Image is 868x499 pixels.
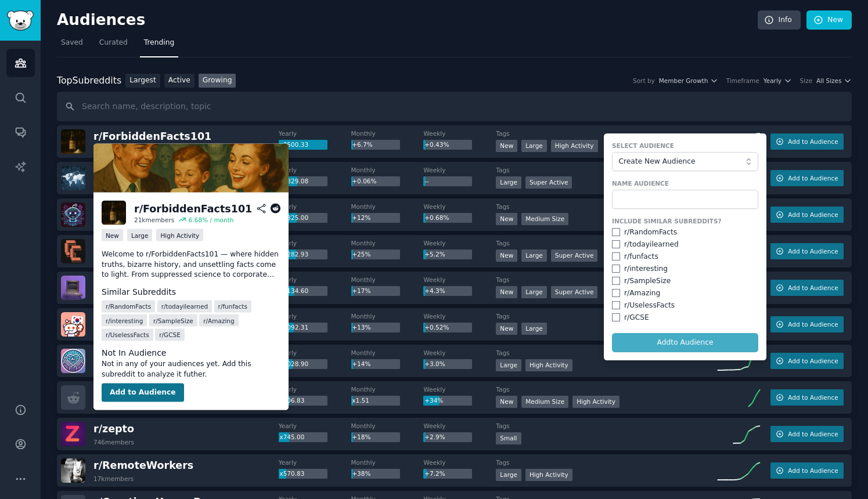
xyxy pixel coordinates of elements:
[763,77,792,85] button: Yearly
[423,239,496,247] dt: Weekly
[551,140,598,152] div: High Activity
[551,249,598,262] div: Super Active
[352,360,370,367] span: +14%
[423,312,496,320] dt: Weekly
[279,324,308,331] span: x1092.31
[351,203,424,211] dt: Monthly
[279,458,351,467] dt: Yearly
[93,131,211,142] span: r/ ForbiddenFacts101
[800,77,813,85] div: Size
[153,316,193,324] span: r/ SampleSize
[816,77,852,85] button: All Sizes
[279,276,351,284] dt: Yearly
[352,287,370,294] span: +17%
[770,462,844,479] button: Add to Audience
[521,396,568,408] div: Medium Size
[351,166,424,174] dt: Monthly
[279,385,351,393] dt: Yearly
[788,211,838,219] span: Add to Audience
[144,38,174,48] span: Trending
[496,129,714,138] dt: Tags
[496,359,521,371] div: Large
[424,470,445,477] span: +7.2%
[279,214,308,221] span: x1325.00
[423,203,496,211] dt: Weekly
[351,239,424,247] dt: Monthly
[140,34,178,57] a: Trending
[525,469,572,481] div: High Activity
[102,249,280,280] p: Welcome to r/ForbiddenFacts101 — where hidden truths, bizarre history, and unsettling facts come ...
[57,11,758,30] h2: Audiences
[93,144,289,193] img: ForbiddenFacts101
[612,142,758,150] label: Select Audience
[279,422,351,430] dt: Yearly
[423,422,496,430] dt: Weekly
[496,469,521,481] div: Large
[279,239,351,247] dt: Yearly
[351,385,424,393] dt: Monthly
[279,287,308,294] span: x1134.60
[770,353,844,369] button: Add to Audience
[134,216,174,224] div: 21k members
[424,178,429,185] span: --
[102,286,280,298] dt: Similar Subreddits
[726,77,759,85] div: Timeframe
[279,178,308,185] span: x1329.08
[102,384,184,402] button: Add to Audience
[164,74,195,88] a: Active
[788,320,838,328] span: Add to Audience
[763,77,781,85] span: Yearly
[633,77,655,85] div: Sort by
[352,141,372,148] span: +6.7%
[496,323,517,335] div: New
[496,385,714,393] dt: Tags
[788,393,838,402] span: Add to Audience
[93,460,193,471] span: r/ RemoteWorkers
[218,302,247,310] span: r/ funfacts
[61,458,85,483] img: RemoteWorkers
[279,349,351,357] dt: Yearly
[125,74,160,88] a: Largest
[279,141,308,148] span: x3500.33
[93,423,134,435] span: r/ zepto
[788,174,838,182] span: Add to Audience
[352,214,370,221] span: +12%
[770,133,844,150] button: Add to Audience
[423,166,496,174] dt: Weekly
[496,349,714,357] dt: Tags
[770,280,844,296] button: Add to Audience
[423,385,496,393] dt: Weekly
[199,74,236,88] a: Growing
[351,129,424,138] dt: Monthly
[659,77,718,85] button: Member Growth
[61,38,83,48] span: Saved
[279,251,308,258] span: x1282.93
[279,360,308,367] span: x1028.90
[770,389,844,406] button: Add to Audience
[279,470,304,477] span: x570.83
[624,240,679,250] div: r/ todayilearned
[203,316,234,324] span: r/ Amazing
[770,426,844,442] button: Add to Audience
[624,313,649,323] div: r/ GCSE
[102,229,123,241] div: New
[279,433,304,440] span: x745.00
[612,152,758,172] button: Create New Audience
[496,176,521,189] div: Large
[521,213,568,225] div: Medium Size
[352,470,370,477] span: +38%
[496,396,517,408] div: New
[57,74,121,88] div: Top Subreddits
[61,239,85,263] img: ClaudeCode
[770,243,844,259] button: Add to Audience
[61,129,85,154] img: ForbiddenFacts101
[788,284,838,292] span: Add to Audience
[496,422,714,430] dt: Tags
[788,430,838,438] span: Add to Audience
[279,397,304,404] span: x806.83
[93,438,134,446] div: 746 members
[770,207,844,223] button: Add to Audience
[102,201,126,225] img: ForbiddenFacts101
[57,34,87,57] a: Saved
[806,10,852,30] a: New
